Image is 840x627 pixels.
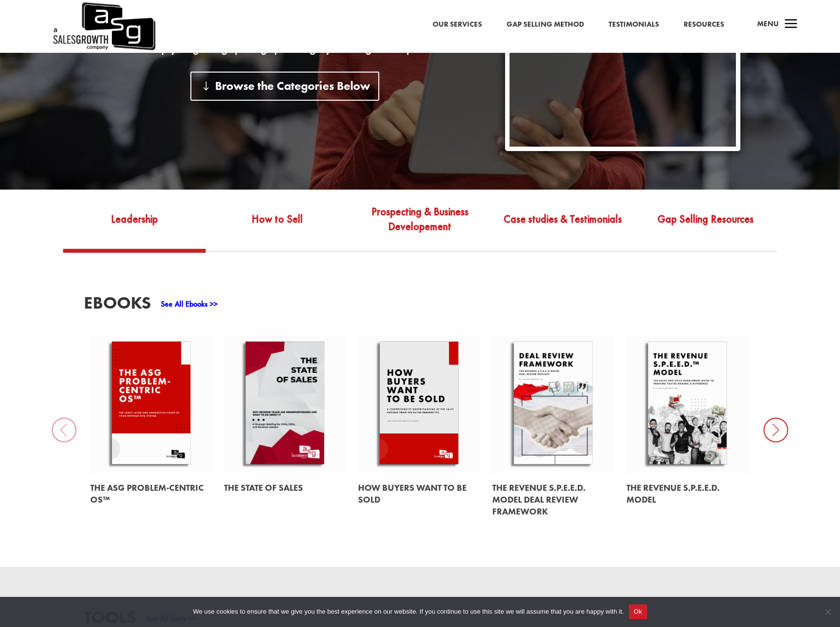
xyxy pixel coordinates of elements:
span: Menu [757,19,779,29]
a: Gap Selling Method [507,18,584,31]
a: How to Sell [206,203,349,249]
a: Prospecting & Business Developement [349,203,492,249]
p: We’ll help you get a grip on gap selling by sharing our experience. [100,42,470,54]
a: See All Ebooks >> [161,299,218,309]
a: Leadership [63,203,206,249]
span: No [823,607,833,617]
button: Ok [629,604,647,619]
iframe: 15 Cold Email Patterns to Break to Get Replies [510,19,736,146]
a: Our Services [433,18,482,31]
a: Resources [684,18,724,31]
span: We use cookies to ensure that we give you the best experience on our website. If you continue to ... [193,607,623,617]
a: Browse the Categories Below [190,72,379,101]
a: Case studies & Testimonials [491,203,634,249]
a: Testimonials [609,18,659,31]
a: Gap Selling Resources [634,203,777,249]
span: a [781,15,801,35]
h3: EBooks [84,294,151,316]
